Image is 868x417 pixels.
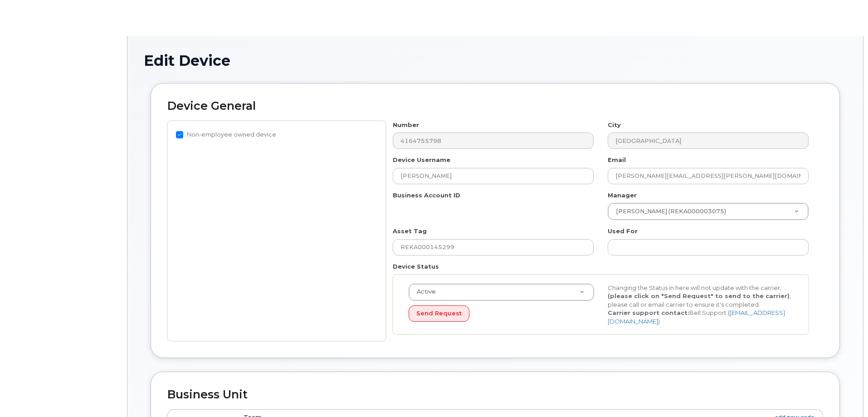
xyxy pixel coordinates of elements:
h2: Device General [167,100,823,113]
h1: Edit Device [144,53,847,69]
label: Email [608,156,626,164]
strong: Carrier support contact: [608,309,689,316]
button: Send Request [409,305,469,322]
label: Non-employee owned device [176,129,276,140]
label: City [608,121,621,129]
a: [EMAIL_ADDRESS][DOMAIN_NAME] [608,309,785,325]
label: Device Status [393,262,439,271]
a: Active [409,284,594,300]
label: Manager [608,191,637,200]
label: Asset Tag [393,227,427,235]
h2: Business Unit [167,388,823,401]
a: [PERSON_NAME] (REKA000003075) [608,203,808,220]
input: Non-employee owned device [176,131,183,138]
label: Business Account ID [393,191,460,200]
label: Number [393,121,419,129]
label: Device Username [393,156,450,164]
strong: (please click on "Send Request" to send to the carrier) [608,292,790,299]
span: Active [411,288,436,296]
label: Used For [608,227,638,235]
span: [PERSON_NAME] (REKA000003075) [610,207,726,216]
div: Changing the Status in here will not update with the carrier, , please call or email carrier to e... [601,284,800,326]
